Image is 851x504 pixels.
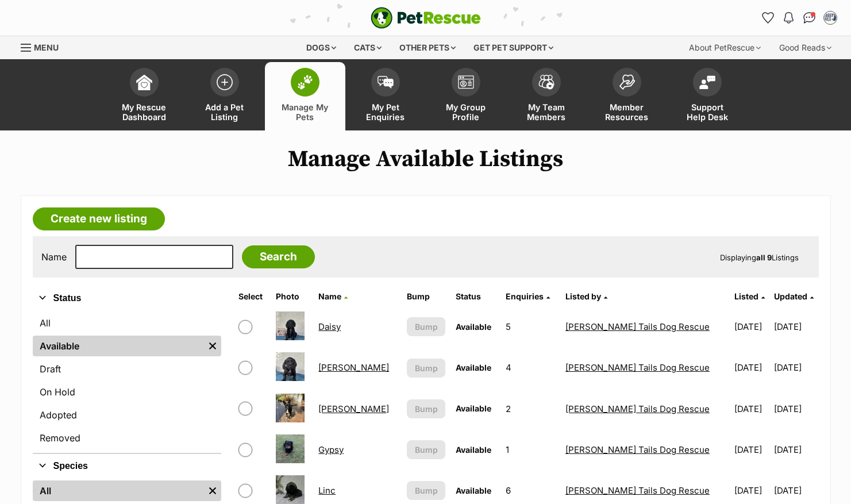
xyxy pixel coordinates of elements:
a: Adopted [33,405,221,425]
a: Linc [318,485,336,496]
span: Available [456,322,491,332]
button: Status [33,291,221,306]
td: [DATE] [774,430,817,470]
span: My Rescue Dashboard [118,102,170,122]
a: Remove filter [204,480,221,501]
img: Ruth Christodoulou profile pic [825,12,836,24]
img: logo-e224e6f780fb5917bec1dbf3a21bbac754714ae5b6737aabdf751b685950b380.svg [371,7,481,29]
td: [DATE] [730,307,773,347]
img: group-profile-icon-3fa3cf56718a62981997c0bc7e787c4b2cf8bcc04b72c1350f741eb67cf2f40e.svg [458,75,474,89]
span: My Group Profile [440,102,492,122]
button: Bump [407,481,445,500]
div: Get pet support [465,36,561,59]
td: [DATE] [730,348,773,387]
span: Member Resources [601,102,653,122]
img: dashboard-icon-eb2f2d2d3e046f16d808141f083e7271f6b2e854fb5c12c21221c1fb7104beca.svg [136,74,152,90]
span: Name [318,291,341,301]
a: PetRescue [371,7,481,29]
span: Bump [415,484,438,497]
a: On Hold [33,382,221,402]
span: Add a Pet Listing [199,102,251,122]
ul: Account quick links [759,9,840,27]
td: 4 [501,348,560,387]
img: team-members-icon-5396bd8760b3fe7c0b43da4ab00e1e3bb1a5d9ba89233759b79545d2d3fc5d0d.svg [538,75,555,90]
a: Available [33,336,204,356]
a: My Group Profile [426,62,506,130]
a: Updated [774,291,814,301]
th: Bump [402,287,450,306]
button: Species [33,459,221,474]
span: My Pet Enquiries [360,102,411,122]
span: Bump [415,321,438,333]
a: [PERSON_NAME] [318,403,389,414]
span: Available [456,445,491,455]
td: 1 [501,430,560,470]
a: Draft [33,359,221,379]
th: Photo [271,287,313,306]
a: Listed by [565,291,607,301]
span: Updated [774,291,807,301]
a: Add a Pet Listing [184,62,265,130]
button: Bump [407,440,445,459]
td: 5 [501,307,560,347]
a: [PERSON_NAME] Tails Dog Rescue [565,362,710,373]
a: All [33,480,204,501]
a: [PERSON_NAME] Tails Dog Rescue [565,403,710,414]
span: Listed [734,291,758,301]
button: My account [821,9,840,27]
a: [PERSON_NAME] Tails Dog Rescue [565,444,710,455]
a: Daisy [318,321,341,332]
a: Support Help Desk [667,62,748,130]
a: Favourites [759,9,777,27]
a: [PERSON_NAME] Tails Dog Rescue [565,321,710,332]
span: Displaying Listings [720,253,799,262]
span: Listed by [565,291,601,301]
span: translation missing: en.admin.listings.index.attributes.enquiries [506,291,544,301]
img: member-resources-icon-8e73f808a243e03378d46382f2149f9095a855e16c252ad45f914b54edf8863c.svg [619,74,635,90]
td: [DATE] [774,307,817,347]
td: [DATE] [774,348,817,387]
div: Good Reads [771,36,840,59]
div: Dogs [298,36,344,59]
span: Manage My Pets [279,102,331,122]
img: chat-41dd97257d64d25036548639549fe6c8038ab92f7586957e7f3b1b290dea8141.svg [803,12,815,24]
th: Status [451,287,500,306]
label: Name [41,252,67,262]
div: Status [33,310,221,453]
a: Create new listing [33,207,165,230]
td: 2 [501,389,560,429]
img: pet-enquiries-icon-7e3ad2cf08bfb03b45e93fb7055b45f3efa6380592205ae92323e6603595dc1f.svg [378,76,394,89]
img: manage-my-pets-icon-02211641906a0b7f246fdf0571729dbe1e7629f14944591b6c1af311fb30b64b.svg [297,75,313,90]
a: Conversations [800,9,819,27]
a: Menu [21,36,67,57]
div: About PetRescue [681,36,769,59]
th: Select [234,287,270,306]
a: Gypsy [318,444,344,455]
span: My Team Members [521,102,572,122]
span: Bump [415,403,438,415]
a: Removed [33,428,221,448]
input: Search [242,245,315,268]
a: My Team Members [506,62,587,130]
img: notifications-46538b983faf8c2785f20acdc204bb7945ddae34d4c08c2a6579f10ce5e182be.svg [784,12,793,24]
img: add-pet-listing-icon-0afa8454b4691262ce3f59096e99ab1cd57d4a30225e0717b998d2c9b9846f56.svg [217,74,233,90]
a: [PERSON_NAME] [318,362,389,373]
span: Support Help Desk [681,102,733,122]
button: Bump [407,317,445,336]
strong: all 9 [756,253,772,262]
td: [DATE] [730,430,773,470]
span: Available [456,403,491,413]
div: Other pets [391,36,464,59]
a: Enquiries [506,291,550,301]
span: Available [456,363,491,372]
a: [PERSON_NAME] Tails Dog Rescue [565,485,710,496]
button: Notifications [780,9,798,27]
span: Menu [34,43,59,52]
a: Manage My Pets [265,62,345,130]
button: Bump [407,399,445,418]
a: Listed [734,291,765,301]
td: [DATE] [774,389,817,429]
button: Bump [407,359,445,378]
img: help-desk-icon-fdf02630f3aa405de69fd3d07c3f3aa587a6932b1a1747fa1d2bba05be0121f9.svg [699,75,715,89]
span: Bump [415,362,438,374]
